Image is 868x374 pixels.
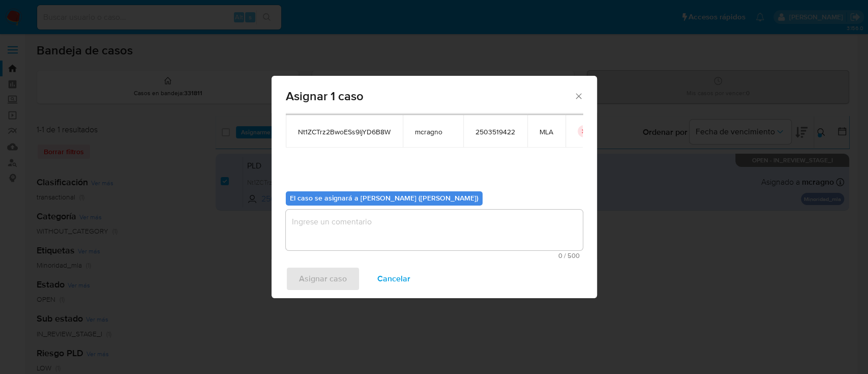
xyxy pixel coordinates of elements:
span: Asignar 1 caso [286,90,574,102]
span: Cancelar [377,268,410,290]
span: MLA [540,127,553,136]
span: Nt1ZCTrz2BwoESs9ljYD6B8W [298,127,391,136]
span: Máximo 500 caracteres [289,252,580,259]
button: Cerrar ventana [574,91,583,100]
span: 2503519422 [475,127,515,136]
div: assign-modal [272,76,597,298]
button: Cancelar [364,267,424,291]
button: icon-button [578,125,590,137]
span: mcragno [415,127,451,136]
b: El caso se asignará a [PERSON_NAME] ([PERSON_NAME]) [290,193,478,203]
